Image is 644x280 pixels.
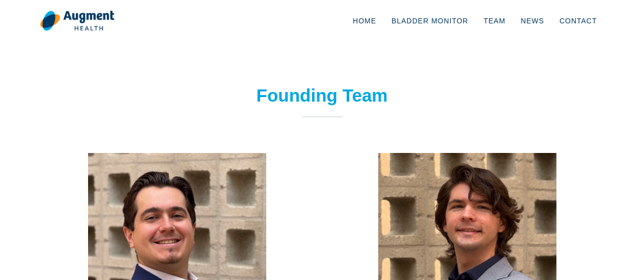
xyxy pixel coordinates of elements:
[185,85,460,106] h2: Founding Team
[345,4,384,38] a: Home
[384,4,476,38] a: Bladder Monitor
[552,4,605,38] a: Contact
[476,4,513,38] a: Team
[40,10,115,32] img: logo
[513,4,552,38] a: News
